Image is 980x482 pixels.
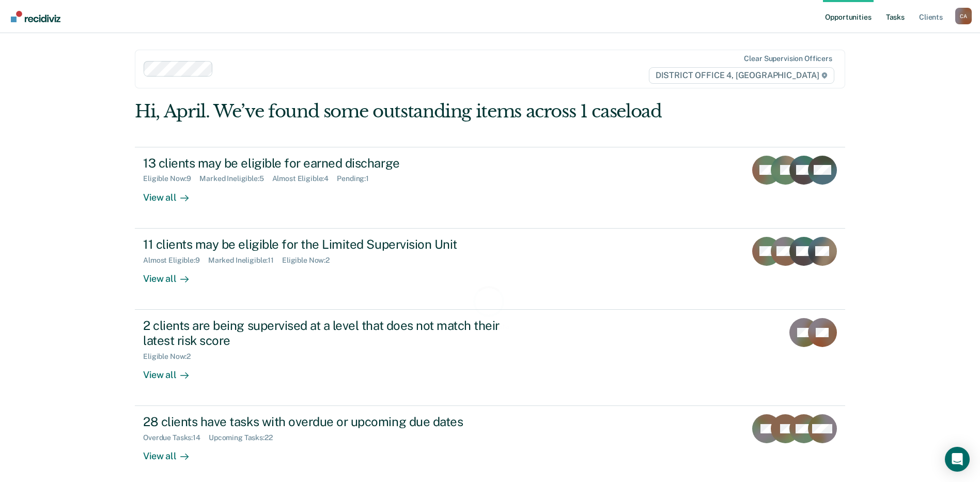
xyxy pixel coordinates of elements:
div: C A [955,8,972,24]
div: Marked Ineligible : 11 [208,256,282,265]
div: Eligible Now : 9 [143,174,199,183]
div: 13 clients may be eligible for earned discharge [143,156,506,171]
div: Marked Ineligible : 5 [199,174,272,183]
a: 2 clients are being supervised at a level that does not match their latest risk scoreEligible Now... [135,310,845,406]
div: 28 clients have tasks with overdue or upcoming due dates [143,414,506,429]
div: 11 clients may be eligible for the Limited Supervision Unit [143,237,506,252]
div: Almost Eligible : 4 [272,174,337,183]
div: View all [143,183,201,203]
div: Upcoming Tasks : 22 [209,433,281,442]
div: Pending : 1 [337,174,377,183]
a: 11 clients may be eligible for the Limited Supervision UnitAlmost Eligible:9Marked Ineligible:11E... [135,229,845,310]
div: Overdue Tasks : 14 [143,433,209,442]
div: Hi, April. We’ve found some outstanding items across 1 caseload [135,101,703,122]
a: 13 clients may be eligible for earned dischargeEligible Now:9Marked Ineligible:5Almost Eligible:4... [135,147,845,229]
div: View all [143,360,201,381]
div: Almost Eligible : 9 [143,256,208,265]
span: DISTRICT OFFICE 4, [GEOGRAPHIC_DATA] [649,67,834,84]
div: 2 clients are being supervised at a level that does not match their latest risk score [143,318,506,348]
div: Eligible Now : 2 [282,256,338,265]
div: View all [143,442,201,462]
div: View all [143,264,201,284]
img: Recidiviz [11,11,60,22]
div: Eligible Now : 2 [143,352,199,361]
div: Open Intercom Messenger [945,447,970,472]
div: Clear supervision officers [744,54,832,63]
button: Profile dropdown button [955,8,972,24]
